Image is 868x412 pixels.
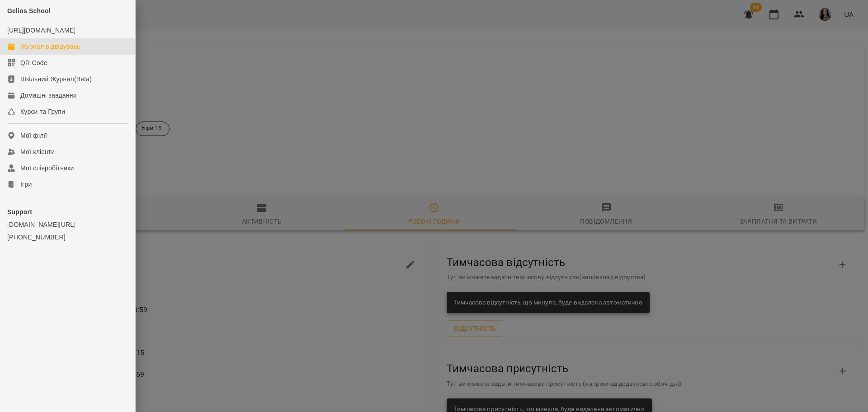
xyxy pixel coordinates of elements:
[20,58,47,67] div: QR Code
[20,42,80,51] div: Журнал відвідувань
[7,27,75,34] a: [URL][DOMAIN_NAME]
[20,164,74,173] div: Мої співробітники
[20,131,47,140] div: Мої філії
[7,220,128,229] a: [DOMAIN_NAME][URL]
[7,7,51,14] span: Gelios School
[20,107,65,116] div: Курси та Групи
[20,147,55,156] div: Мої клієнти
[7,207,128,216] p: Support
[20,180,32,189] div: Ігри
[7,233,128,242] a: [PHONE_NUMBER]
[20,91,76,100] div: Домашні завдання
[20,75,92,84] div: Шкільний Журнал(Beta)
